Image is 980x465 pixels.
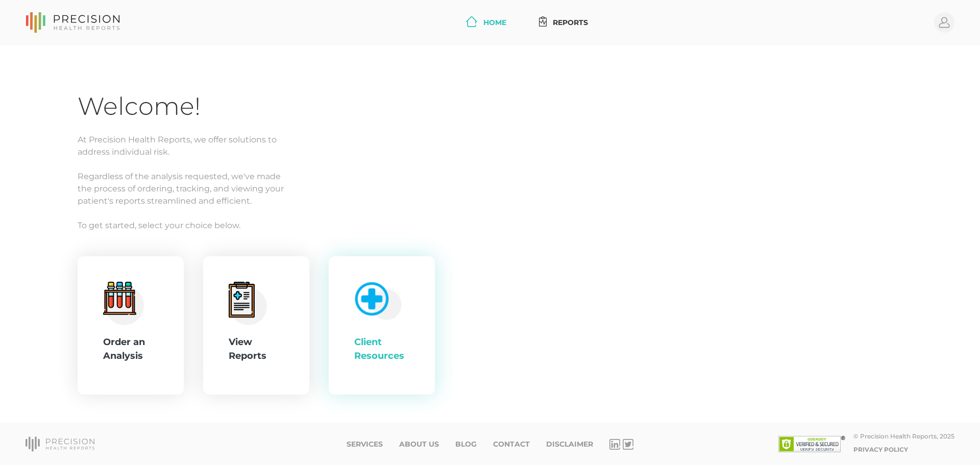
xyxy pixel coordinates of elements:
[354,335,409,363] div: Client Resources
[103,335,158,363] div: Order an Analysis
[399,440,439,449] a: About Us
[455,440,477,449] a: Blog
[778,436,845,452] img: SSL site seal - click to verify
[462,13,510,32] a: Home
[853,432,954,440] div: © Precision Health Reports, 2025
[347,440,383,449] a: Services
[546,440,593,449] a: Disclaimer
[78,170,902,207] p: Regardless of the analysis requested, we've made the process of ordering, tracking, and viewing y...
[229,335,284,363] div: View Reports
[350,277,402,321] img: client-resource.c5a3b187.png
[853,446,908,453] a: Privacy Policy
[493,440,530,449] a: Contact
[78,219,902,232] p: To get started, select your choice below.
[535,13,593,32] a: Reports
[78,91,902,121] h1: Welcome!
[78,134,902,158] p: At Precision Health Reports, we offer solutions to address individual risk.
